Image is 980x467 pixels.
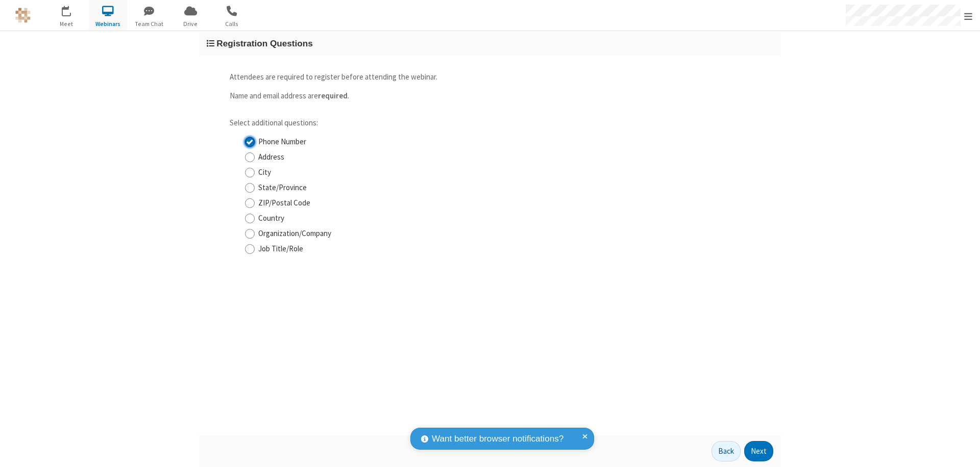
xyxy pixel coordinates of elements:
strong: required [318,91,348,100]
label: State/Province [258,182,766,194]
p: Attendees are required to register before attending the webinar. [230,71,766,83]
span: Calls [213,19,251,29]
button: Next [744,441,773,461]
label: Organization/Company [258,228,766,240]
img: QA Selenium DO NOT DELETE OR CHANGE [15,8,31,23]
span: Meet [47,19,86,29]
h3: Registration Questions [207,39,773,48]
div: 2 [69,6,76,13]
button: Back [712,441,741,461]
label: Address [258,151,766,163]
span: Want better browser notifications? [432,432,563,446]
label: ZIP/Postal Code [258,197,766,209]
label: City [258,167,766,178]
label: Phone Number [258,136,766,148]
label: Job Title/Role [258,243,766,255]
p: Select additional questions: [230,117,766,129]
p: Name and email address are . [230,90,766,102]
span: Team Chat [130,19,168,29]
label: Country [258,213,766,224]
span: Webinars [89,19,127,29]
span: Drive [171,19,210,29]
